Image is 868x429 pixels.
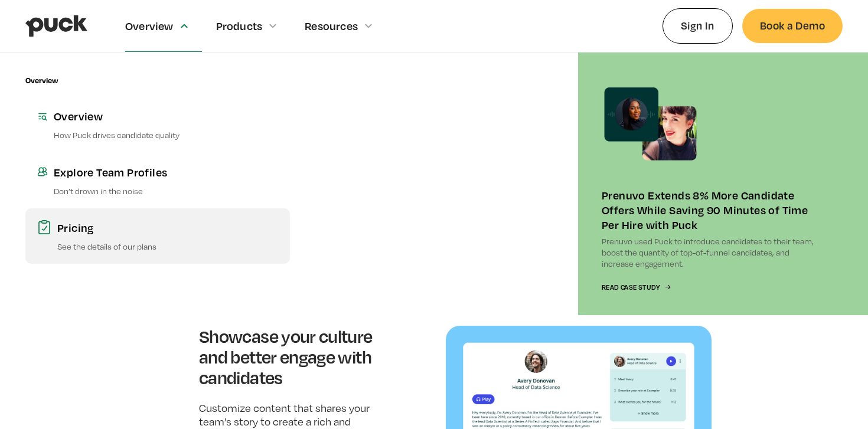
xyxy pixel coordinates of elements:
[25,153,290,208] a: Explore Team ProfilesDon’t drown in the noise
[125,19,174,32] div: Overview
[602,235,819,270] p: Prenuvo used Puck to introduce candidates to their team, boost the quantity of top-of-funnel cand...
[216,19,263,32] div: Products
[742,9,843,42] a: Book a Demo
[663,8,733,43] a: Sign In
[305,19,358,32] div: Resources
[54,109,278,123] div: Overview
[25,208,290,264] a: PricingSee the details of our plans
[25,76,58,85] div: Overview
[578,53,843,315] a: Prenuvo Extends 8% More Candidate Offers While Saving 90 Minutes of Time Per Hire with PuckPrenuv...
[57,241,278,252] p: See the details of our plans
[602,284,660,292] div: Read Case Study
[54,129,278,140] p: How Puck drives candidate quality
[54,185,278,197] p: Don’t drown in the noise
[54,165,278,179] div: Explore Team Profiles
[602,188,819,232] div: Prenuvo Extends 8% More Candidate Offers While Saving 90 Minutes of Time Per Hire with Puck
[25,97,290,152] a: OverviewHow Puck drives candidate quality
[199,326,380,388] h3: Showcase your culture and better engage with candidates
[57,220,278,235] div: Pricing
